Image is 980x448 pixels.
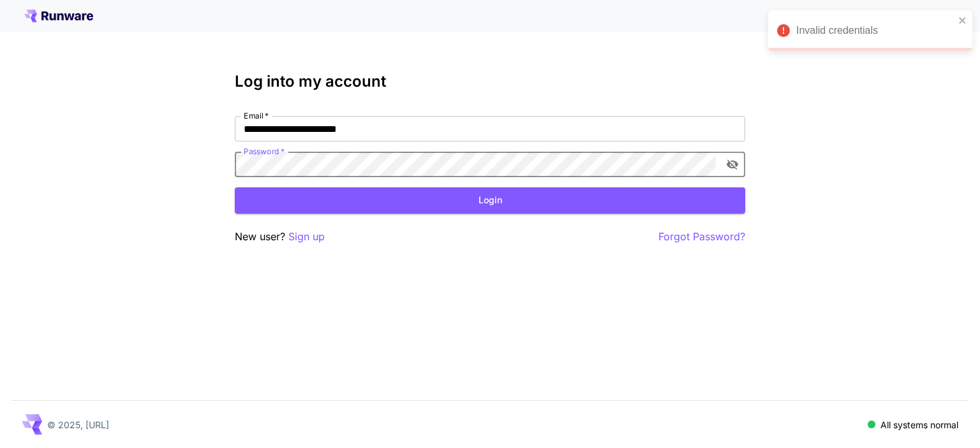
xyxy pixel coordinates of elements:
[288,229,325,245] button: Sign up
[244,110,269,121] label: Email
[958,15,967,25] button: close
[235,187,745,213] button: Login
[47,418,109,431] p: © 2025, [URL]
[235,73,745,90] h3: Log into my account
[244,146,285,157] label: Password
[658,229,745,245] button: Forgot Password?
[880,418,958,431] p: All systems normal
[796,23,954,38] div: Invalid credentials
[721,153,744,176] button: toggle password visibility
[235,229,325,245] p: New user?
